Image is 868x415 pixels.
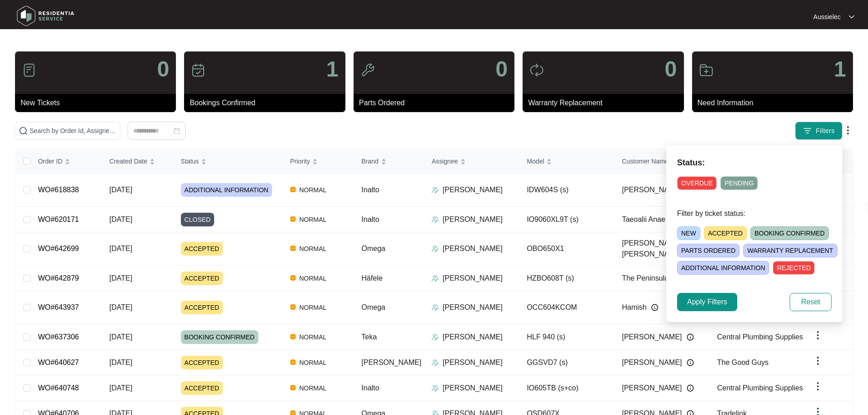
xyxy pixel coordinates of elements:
img: filter icon [803,126,812,135]
span: [DATE] [109,359,132,366]
p: Bookings Confirmed [190,97,345,108]
span: Inalto [361,215,379,223]
img: dropdown arrow [812,355,823,366]
p: 1 [834,58,846,80]
p: [PERSON_NAME] [442,243,503,254]
td: OBO650X1 [519,232,615,266]
span: [DATE] [109,303,132,311]
span: [DATE] [109,384,132,392]
p: Need Information [698,97,853,108]
a: WO#620171 [38,215,79,223]
a: WO#640627 [38,359,79,366]
span: The Peninsula H... [622,273,682,284]
img: Info icon [651,304,658,311]
span: ADDITIONAL INFORMATION [677,261,769,275]
button: Reset [790,293,832,311]
p: [PERSON_NAME] [442,332,503,343]
span: Central Plumbing Supplies [717,384,803,392]
button: filter iconFilters [795,122,842,140]
p: Warranty Replacement [528,97,683,108]
td: GGSVD7 (s) [519,350,615,375]
img: residentia service logo [14,2,77,30]
span: Created Date [109,156,147,166]
img: dropdown arrow [842,125,853,136]
span: NORMAL [296,184,330,195]
span: The Good Guys [717,359,769,366]
img: Vercel Logo [290,216,296,222]
span: [PERSON_NAME] [PERSON_NAME].. [622,238,698,260]
span: Priority [290,156,310,166]
span: BOOKING CONFIRMED [750,226,829,240]
img: Assigner Icon [431,384,439,392]
img: Assigner Icon [431,186,439,194]
input: Search by Order Id, Assignee Name, Customer Name, Brand and Model [30,126,116,136]
span: Omega [361,303,385,311]
p: Status: [677,156,832,169]
span: NORMAL [296,332,330,343]
img: Info icon [687,384,694,392]
img: Vercel Logo [290,304,296,310]
p: [PERSON_NAME] [442,184,503,195]
span: [PERSON_NAME] [622,383,682,394]
p: [PERSON_NAME] [442,214,503,225]
td: OCC604KCOM [519,291,615,324]
img: icon [699,63,714,77]
span: [PERSON_NAME] [622,332,682,343]
p: New Tickets [21,97,176,108]
span: Hamish [622,302,647,313]
span: Apply Filters [687,297,727,307]
img: dropdown arrow [812,381,823,392]
td: IDW604S (s) [519,174,615,207]
th: Customer Name [615,149,710,174]
th: Brand [354,149,424,174]
span: ACCEPTED [181,272,223,285]
th: Assignee [424,149,519,174]
img: Assigner Icon [431,359,439,366]
th: Priority [283,149,354,174]
span: BOOKING CONFIRMED [181,330,258,344]
a: WO#618838 [38,186,79,194]
span: [DATE] [109,274,132,282]
span: [DATE] [109,186,132,194]
span: [DATE] [109,245,132,252]
img: Assigner Icon [431,275,439,282]
img: Assigner Icon [431,333,439,341]
span: [DATE] [109,215,132,223]
span: Inalto [361,384,379,392]
span: Status [181,156,199,166]
th: Status [174,149,283,174]
span: NORMAL [296,302,330,313]
span: Reset [801,297,820,307]
span: Filters [816,126,835,136]
img: Vercel Logo [290,275,296,281]
span: NORMAL [296,273,330,284]
p: [PERSON_NAME] [442,302,503,313]
p: 0 [157,58,169,80]
p: [PERSON_NAME] [442,273,503,284]
th: Created Date [102,149,174,174]
p: Filter by ticket status: [677,208,832,219]
img: Vercel Logo [290,246,296,251]
p: [PERSON_NAME] [442,357,503,368]
img: icon [22,63,36,77]
img: search-icon [19,126,28,135]
p: 0 [665,58,677,80]
a: WO#642879 [38,274,79,282]
span: NEW [677,226,700,240]
img: Info icon [687,359,694,366]
span: Teka [361,333,377,341]
span: Order ID [38,156,62,166]
span: PARTS ORDERED [677,244,740,257]
img: Vercel Logo [290,334,296,339]
img: dropdown arrow [812,330,823,341]
th: Model [519,149,615,174]
span: NORMAL [296,243,330,254]
span: Customer Name [622,156,668,166]
img: icon [529,63,544,77]
img: icon [191,63,205,77]
td: HLF 940 (s) [519,324,615,350]
img: Assigner Icon [431,304,439,311]
span: Assignee [431,156,458,166]
p: 1 [326,58,339,80]
span: NORMAL [296,357,330,368]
